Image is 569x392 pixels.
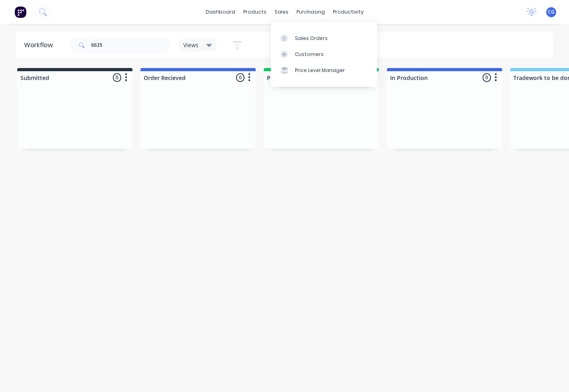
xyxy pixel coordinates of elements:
[293,6,329,18] div: purchasing
[329,6,368,18] div: productivity
[270,6,293,18] div: sales
[271,30,377,46] a: Sales Orders
[295,51,324,58] div: Customers
[295,67,345,74] div: Price Level Manager
[295,35,328,42] div: Sales Orders
[271,46,377,62] a: Customers
[91,37,170,53] input: Search for orders...
[271,62,377,78] a: Price Level Manager
[548,8,555,16] span: CG
[24,40,57,50] div: Workflow
[239,6,270,18] div: products
[14,6,26,18] img: Factory
[202,6,239,18] a: dashboard
[183,41,198,49] span: Views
